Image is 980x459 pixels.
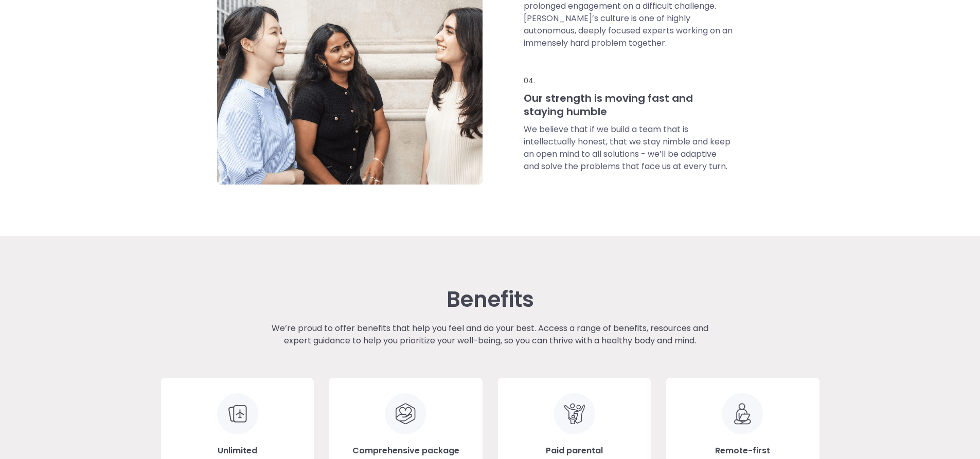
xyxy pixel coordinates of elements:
[259,322,721,347] p: We’re proud to offer benefits that help you feel and do your best. Access a range of benefits, re...
[554,393,595,434] img: Clip art of family of 3 embraced facing forward
[217,393,258,434] img: Unlimited vacation icon
[524,123,733,173] p: We believe that if we build a team that is intellectually honest, that we stay nimble and keep an...
[524,91,733,118] h3: Our strength is moving fast and staying humble
[524,75,733,86] p: 04.
[385,393,426,434] img: Clip art of hand holding a heart
[447,287,534,312] h3: Benefits
[722,393,763,434] img: Remote-first culture icon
